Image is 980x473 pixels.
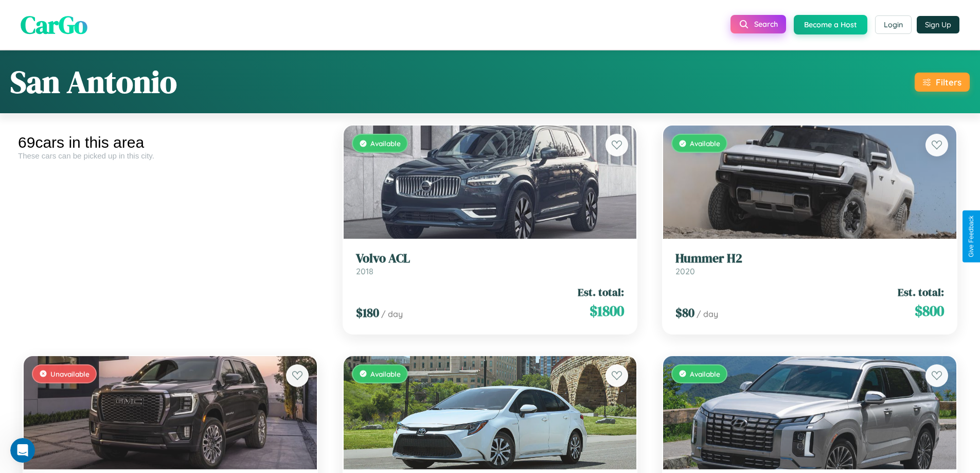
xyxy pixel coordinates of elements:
span: $ 180 [356,303,379,320]
h3: Hummer H2 [675,250,944,265]
span: 2020 [675,265,695,275]
span: Available [370,369,401,377]
span: Available [690,138,720,147]
span: Available [370,138,401,147]
div: Filters [936,77,961,87]
span: $ 800 [915,300,944,320]
span: $ 80 [675,303,694,320]
a: Volvo ACL2018 [356,250,625,275]
span: 2018 [356,265,373,275]
button: Become a Host [794,15,867,34]
div: 69 cars in this area [18,134,323,151]
h3: Volvo ACL [356,250,625,265]
div: Give Feedback [968,216,975,257]
button: Search [730,15,786,33]
a: Hummer H22020 [675,250,944,275]
span: CarGo [21,8,87,42]
span: Available [690,369,720,377]
div: These cars can be picked up in this city. [18,151,323,160]
button: Filters [915,73,970,92]
span: / day [697,308,718,318]
span: Est. total: [578,284,624,299]
iframe: Intercom live chat [10,438,35,463]
span: Unavailable [50,369,90,377]
span: / day [381,308,403,318]
button: Sign Up [917,16,959,33]
span: Search [754,20,778,29]
span: $ 1800 [590,300,624,320]
span: Est. total: [898,284,944,299]
h1: San Antonio [10,61,177,103]
button: Login [875,15,912,34]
